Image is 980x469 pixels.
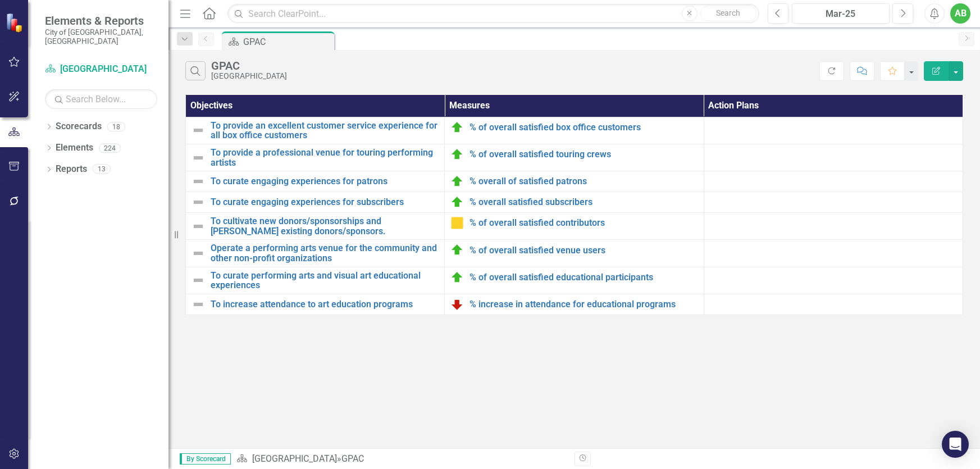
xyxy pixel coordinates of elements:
[93,165,111,174] div: 13
[45,28,157,46] small: City of [GEOGRAPHIC_DATA], [GEOGRAPHIC_DATA]
[470,122,698,133] a: % of overall satisfied box office customers
[445,171,704,192] td: Double-Click to Edit Right Click for Context Menu
[192,195,205,209] img: Not Defined
[6,13,25,33] img: ClearPoint Strategy
[445,144,704,171] td: Double-Click to Edit Right Click for Context Menu
[792,3,890,24] button: Mar-25
[470,218,698,228] a: % of overall satisfied contributors
[470,245,698,256] a: % of overall satisfied venue users
[942,431,969,458] div: Open Intercom Messenger
[186,267,445,294] td: Double-Click to Edit Right Click for Context Menu
[186,171,445,192] td: Double-Click to Edit Right Click for Context Menu
[211,271,439,290] a: To curate performing arts and visual art educational experiences
[107,122,125,131] div: 18
[445,192,704,213] td: Double-Click to Edit Right Click for Context Menu
[236,453,566,466] div: »
[445,267,704,294] td: Double-Click to Edit Right Click for Context Menu
[192,175,205,188] img: Not Defined
[56,120,102,133] a: Scorecards
[211,243,439,263] a: Operate a performing arts venue for the community and other non-profit organizations
[243,35,331,49] div: GPAC
[445,240,704,267] td: Double-Click to Edit Right Click for Context Menu
[45,63,157,76] a: [GEOGRAPHIC_DATA]
[186,144,445,171] td: Double-Click to Edit Right Click for Context Menu
[192,220,205,233] img: Not Defined
[450,175,464,188] img: On Target
[796,7,886,21] div: Mar-25
[99,143,121,153] div: 224
[450,298,464,311] img: Below Plan
[180,453,231,465] span: By Scorecard
[341,453,364,464] div: GPAC
[450,216,464,230] img: Caution
[211,299,439,309] a: To increase attendance to art education programs
[950,3,970,24] button: AB
[470,299,698,309] a: % increase in attendance for educational programs
[192,247,205,260] img: Not Defined
[186,240,445,267] td: Double-Click to Edit Right Click for Context Menu
[716,8,740,17] span: Search
[445,213,704,240] td: Double-Click to Edit Right Click for Context Menu
[252,453,337,464] a: [GEOGRAPHIC_DATA]
[450,121,464,134] img: On Target
[445,294,704,315] td: Double-Click to Edit Right Click for Context Menu
[211,216,439,236] a: To cultivate new donors/sponsorships and [PERSON_NAME] existing donors/sponsors.
[450,243,464,257] img: On Target
[470,197,698,207] a: % overall satisfied subscribers
[211,60,287,72] div: GPAC
[192,274,205,287] img: Not Defined
[445,117,704,144] td: Double-Click to Edit Right Click for Context Menu
[470,176,698,186] a: % overall of satisfied patrons
[186,294,445,315] td: Double-Click to Edit Right Click for Context Menu
[192,151,205,165] img: Not Defined
[45,14,157,28] span: Elements & Reports
[186,117,445,144] td: Double-Click to Edit Right Click for Context Menu
[211,72,287,80] div: [GEOGRAPHIC_DATA]
[56,142,93,154] a: Elements
[470,149,698,160] a: % of overall satisfied touring crews
[186,213,445,240] td: Double-Click to Edit Right Click for Context Menu
[192,298,205,311] img: Not Defined
[211,197,439,207] a: To curate engaging experiences for subscribers
[450,195,464,209] img: On Target
[211,121,439,140] a: To provide an excellent customer service experience for all box office customers
[450,148,464,161] img: On Target
[211,148,439,167] a: To provide a professional venue for touring performing artists
[45,89,157,109] input: Search Below...
[450,271,464,284] img: On Target
[186,192,445,213] td: Double-Click to Edit Right Click for Context Menu
[227,4,759,24] input: Search ClearPoint...
[211,176,439,186] a: To curate engaging experiences for patrons
[192,124,205,137] img: Not Defined
[700,6,756,21] button: Search
[470,272,698,283] a: % of overall satisfied educational participants
[56,163,87,176] a: Reports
